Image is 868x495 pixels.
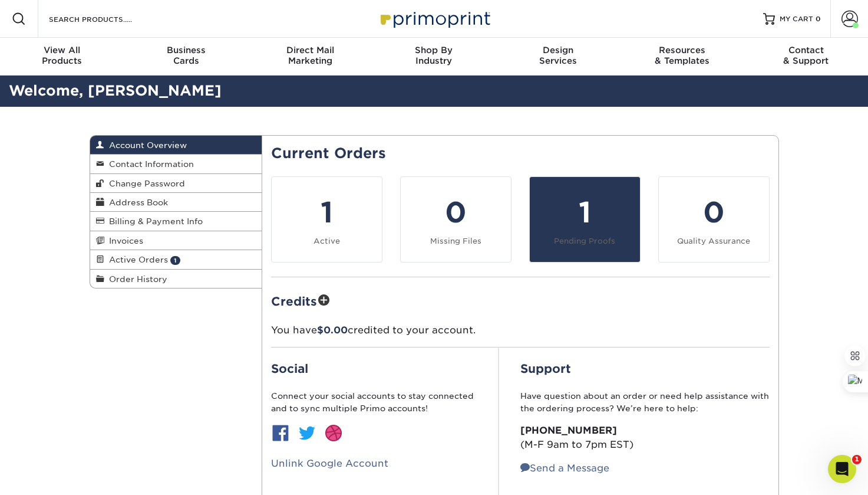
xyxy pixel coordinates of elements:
[104,255,168,264] span: Active Orders
[104,140,187,150] span: Account Overview
[271,424,290,442] img: btn-facebook.jpg
[496,45,620,55] span: Design
[48,12,163,26] input: SEARCH PRODUCTS.....
[248,45,372,66] div: Marketing
[375,6,493,31] img: Primoprint
[317,324,348,336] span: $0.00
[271,323,770,337] p: You have credited to your account.
[520,424,770,452] p: (M-F 9am to 7pm EST)
[620,45,744,66] div: & Templates
[104,274,167,284] span: Order History
[104,198,168,207] span: Address Book
[271,176,382,263] a: 1 Active
[496,38,620,76] a: DesignServices
[90,212,262,231] a: Billing & Payment Info
[324,424,343,442] img: btn-dribbble.jpg
[620,45,744,55] span: Resources
[271,362,477,376] h2: Social
[430,237,481,245] small: Missing Files
[372,45,496,55] span: Shop By
[520,362,770,376] h2: Support
[666,191,762,234] div: 0
[852,455,862,464] span: 1
[271,458,388,469] a: Unlink Google Account
[90,231,262,250] a: Invoices
[537,191,633,234] div: 1
[90,174,262,193] a: Change Password
[271,390,477,414] p: Connect your social accounts to stay connected and to sync multiple Primo accounts!
[520,425,617,436] strong: [PHONE_NUMBER]
[372,38,496,76] a: Shop ByIndustry
[744,38,868,76] a: Contact& Support
[658,176,770,263] a: 0 Quality Assurance
[520,463,609,474] a: Send a Message
[124,45,247,66] div: Cards
[248,38,372,76] a: Direct MailMarketing
[744,45,868,55] span: Contact
[529,176,641,263] a: 1 Pending Proofs
[104,236,143,245] span: Invoices
[248,45,372,55] span: Direct Mail
[170,256,180,265] span: 1
[124,45,247,55] span: Business
[279,191,375,234] div: 1
[677,237,750,245] small: Quality Assurance
[780,14,813,24] span: MY CART
[124,38,247,76] a: BusinessCards
[620,38,744,76] a: Resources& Templates
[520,390,770,414] p: Have question about an order or need help assistance with the ordering process? We’re here to help:
[496,45,620,66] div: Services
[90,270,262,288] a: Order History
[90,136,262,155] a: Account Overview
[104,217,203,226] span: Billing & Payment Info
[744,45,868,66] div: & Support
[313,237,340,245] small: Active
[271,291,770,310] h2: Credits
[400,176,511,263] a: 0 Missing Files
[271,145,770,162] h2: Current Orders
[828,455,856,483] iframe: Intercom live chat
[298,424,316,442] img: btn-twitter.jpg
[90,193,262,212] a: Address Book
[554,237,615,245] small: Pending Proofs
[104,179,185,188] span: Change Password
[90,250,262,269] a: Active Orders 1
[90,155,262,173] a: Contact Information
[816,15,821,23] span: 0
[372,45,496,66] div: Industry
[104,159,194,169] span: Contact Information
[408,191,504,234] div: 0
